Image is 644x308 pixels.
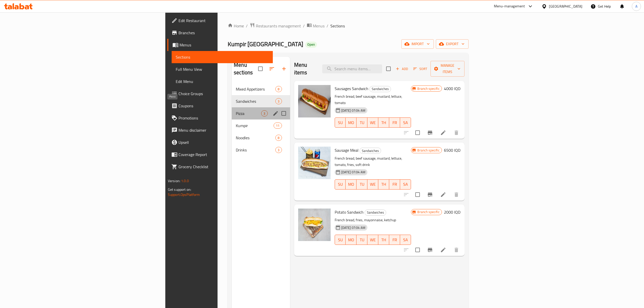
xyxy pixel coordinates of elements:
[261,110,267,116] div: items
[369,119,376,126] span: WE
[172,51,273,63] a: Sections
[232,144,290,156] div: Drinks3
[394,65,410,73] button: Add
[389,235,400,245] button: FR
[367,235,378,245] button: WE
[266,63,278,75] span: Sort sections
[303,23,305,29] li: /
[402,181,409,188] span: SA
[440,192,446,198] a: Edit menu item
[400,179,411,190] button: SA
[378,117,389,128] button: TH
[402,236,409,244] span: SA
[436,39,469,49] button: export
[172,63,273,75] a: Full Menu View
[167,14,273,27] a: Edit Restaurant
[335,217,411,223] p: French bread, fries, mayonnaise, ketchup
[356,235,367,245] button: TU
[178,164,269,170] span: Grocery Checklist
[412,65,428,73] button: Sort
[335,85,368,92] span: Sausages Sandwich
[167,124,273,136] a: Menu disclaimer
[356,179,367,190] button: TU
[176,54,269,60] span: Sections
[330,23,345,29] span: Sections
[180,42,269,48] span: Menus
[176,66,269,72] span: Full Menu View
[228,23,469,29] nav: breadcrumb
[365,210,386,215] span: Sandwiches
[383,63,394,74] span: Select section
[236,86,275,92] span: Mixed Appetizers
[178,151,269,158] span: Coverage Report
[176,78,269,84] span: Edit Menu
[389,117,400,128] button: FR
[412,189,423,200] span: Select to update
[337,119,344,126] span: SU
[444,147,460,154] h6: 6500 IQD
[348,181,354,188] span: MO
[236,147,275,153] span: Drinks
[178,103,269,109] span: Coupons
[450,244,462,256] button: delete
[346,235,356,245] button: MO
[389,179,400,190] button: FR
[440,41,464,47] span: export
[444,85,460,92] h6: 4000 IQD
[549,4,582,9] div: [GEOGRAPHIC_DATA]
[335,235,346,245] button: SU
[168,178,180,184] span: Version:
[236,123,274,129] span: Kumpir
[440,247,446,253] a: Edit menu item
[232,81,290,158] nav: Menu sections
[412,127,423,138] span: Select to update
[435,62,460,75] span: Manage items
[380,236,387,244] span: TH
[410,65,431,73] span: Sort items
[359,181,365,188] span: TU
[255,63,266,74] span: Select all sections
[335,208,364,216] span: Potato Sandwich
[380,181,387,188] span: TH
[444,209,460,216] h6: 2000 IQD
[307,23,325,29] a: Menus
[378,179,389,190] button: TH
[494,3,525,9] div: Menu-management
[335,155,411,168] p: French bread, beef sausage, mustard, lettuce, tomato, fries, soft drink
[369,236,376,244] span: WE
[405,41,430,47] span: import
[412,245,423,255] span: Select to update
[635,4,637,9] span: A
[275,86,282,92] div: items
[450,127,462,139] button: delete
[337,236,344,244] span: SU
[274,123,282,129] div: items
[167,136,273,148] a: Upsell
[167,112,273,124] a: Promotions
[339,108,367,113] span: [DATE] 07:04 AM
[294,61,316,76] h2: Menu items
[327,23,328,29] li: /
[236,98,275,104] div: Sandwiches
[236,135,275,141] span: Noodles
[178,91,269,97] span: Choice Groups
[335,146,359,154] span: Sausage Meal
[167,27,273,39] a: Branches
[335,179,346,190] button: SU
[370,86,391,92] span: Sandwiches
[232,83,290,95] div: Mixed Appetizers8
[378,235,389,245] button: TH
[369,86,391,92] div: Sandwiches
[298,85,331,117] img: Sausages Sandwich
[395,66,409,72] span: Add
[339,225,367,230] span: [DATE] 07:04 AM
[337,181,344,188] span: SU
[167,39,273,51] a: Menus
[348,119,354,126] span: MO
[402,119,409,126] span: SA
[178,30,269,36] span: Branches
[413,66,427,72] span: Sort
